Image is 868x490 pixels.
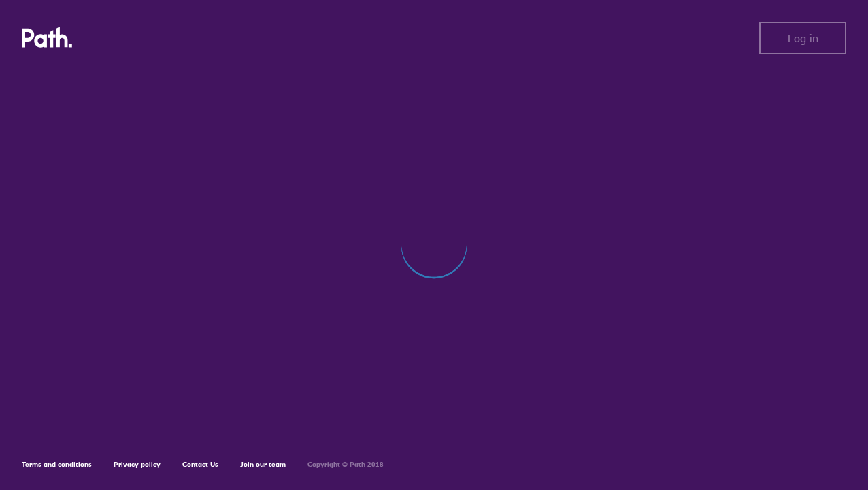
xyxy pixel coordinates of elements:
a: Join our team [240,460,286,469]
h6: Copyright © Path 2018 [307,461,384,469]
button: Log in [759,22,846,54]
a: Contact Us [182,460,218,469]
a: Terms and conditions [22,460,92,469]
span: Log in [788,32,818,44]
a: Privacy policy [114,460,161,469]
